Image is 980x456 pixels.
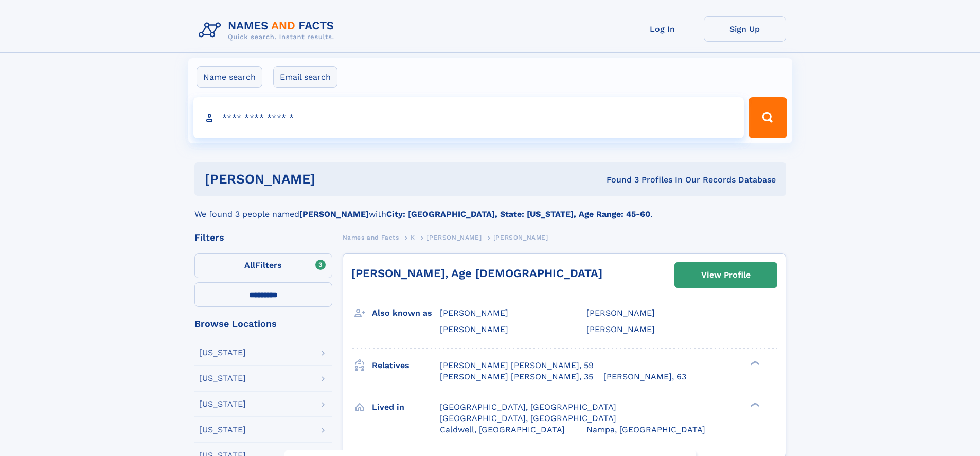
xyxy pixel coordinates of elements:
div: Browse Locations [194,319,332,329]
a: [PERSON_NAME], Age [DEMOGRAPHIC_DATA] [351,267,602,280]
div: [US_STATE] [199,426,246,434]
span: [PERSON_NAME] [586,324,655,334]
span: [PERSON_NAME] [586,308,655,318]
div: ❯ [748,359,760,366]
h3: Relatives [372,357,440,374]
span: K [411,234,415,241]
a: K [411,231,415,244]
h3: Also known as [372,304,440,322]
label: Email search [273,66,337,88]
span: Nampa, [GEOGRAPHIC_DATA] [586,425,705,434]
span: [PERSON_NAME] [493,234,548,241]
a: Sign Up [704,16,786,42]
div: Filters [194,233,332,242]
span: [GEOGRAPHIC_DATA], [GEOGRAPHIC_DATA] [440,413,616,423]
a: [PERSON_NAME] [426,231,482,244]
a: View Profile [675,263,777,287]
a: [PERSON_NAME] [PERSON_NAME], 35 [440,371,593,382]
span: Caldwell, [GEOGRAPHIC_DATA] [440,425,565,434]
div: [US_STATE] [199,400,246,408]
label: Filters [194,253,332,278]
b: [PERSON_NAME] [299,209,369,219]
label: Name search [197,66,262,88]
span: All [244,260,255,270]
h1: [PERSON_NAME] [205,173,461,186]
div: Found 3 Profiles In Our Records Database [461,174,776,186]
span: [GEOGRAPHIC_DATA], [GEOGRAPHIC_DATA] [440,402,616,412]
a: [PERSON_NAME], 63 [603,371,686,382]
a: Names and Facts [343,231,399,244]
a: Log In [621,16,704,42]
div: ❯ [748,401,760,408]
a: [PERSON_NAME] [PERSON_NAME], 59 [440,360,594,371]
span: [PERSON_NAME] [440,308,508,318]
div: [US_STATE] [199,374,246,382]
img: Logo Names and Facts [194,16,343,44]
b: City: [GEOGRAPHIC_DATA], State: [US_STATE], Age Range: 45-60 [386,209,650,219]
div: We found 3 people named with . [194,196,786,221]
button: Search Button [749,97,787,138]
h3: Lived in [372,398,440,416]
input: search input [193,97,744,138]
span: [PERSON_NAME] [440,324,508,334]
div: [US_STATE] [199,349,246,357]
span: [PERSON_NAME] [426,234,482,241]
div: View Profile [701,263,751,287]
